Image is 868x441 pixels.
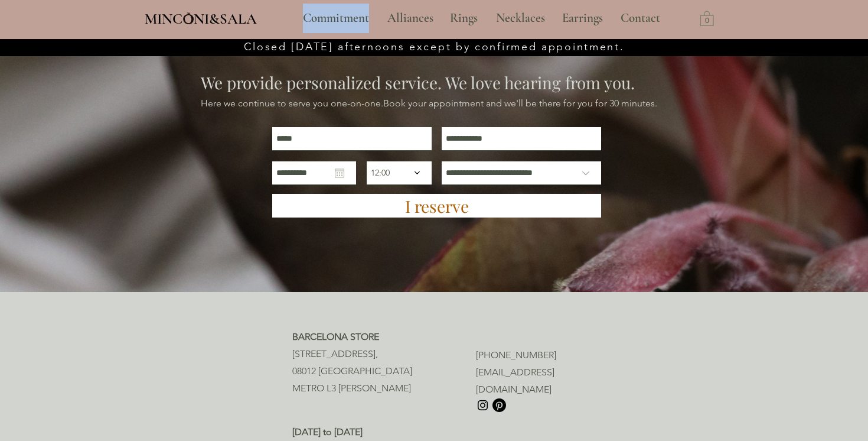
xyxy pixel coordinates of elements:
[292,382,411,394] font: METRO L3 [PERSON_NAME]
[450,11,478,25] font: Rings
[292,331,379,342] font: BARCELONA STORE
[405,195,469,217] font: I reserve
[492,398,506,412] img: Pinterest
[553,4,612,33] a: Earrings
[496,11,545,25] font: Necklaces
[201,98,383,109] font: Here we continue to serve you one-on-one.
[303,11,369,25] font: Commitment
[378,4,441,33] a: Alliances
[487,4,553,33] a: Necklaces
[145,10,257,28] font: MINCONI&SALA
[612,4,669,33] a: Contact
[387,11,433,25] font: Alliances
[335,168,344,178] button: Open calendar
[292,365,412,377] font: 08012 [GEOGRAPHIC_DATA]
[145,8,257,27] a: MINCONI&SALA
[476,349,556,361] a: [PHONE_NUMBER]
[292,426,363,437] font: [DATE] to [DATE]
[294,4,378,33] a: Commitment
[476,398,490,412] img: Instagram
[705,17,709,25] text: 0
[265,4,697,33] nav: Place
[272,194,601,218] button: I reserve
[441,4,487,33] a: Rings
[292,348,378,359] font: [STREET_ADDRESS],
[201,72,635,93] font: We provide personalized service. We love hearing from you.
[621,11,660,25] font: Contact
[383,98,657,109] font: Book your appointment and we'll be there for you for 30 minutes.
[562,11,603,25] font: Earrings
[476,367,554,395] a: [EMAIL_ADDRESS][DOMAIN_NAME]
[244,40,625,53] font: Closed [DATE] afternoons except by confirmed appointment.
[476,398,506,412] ul: Social media bar
[700,10,714,26] a: Cart with 0 items
[184,12,194,24] img: Minconi Room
